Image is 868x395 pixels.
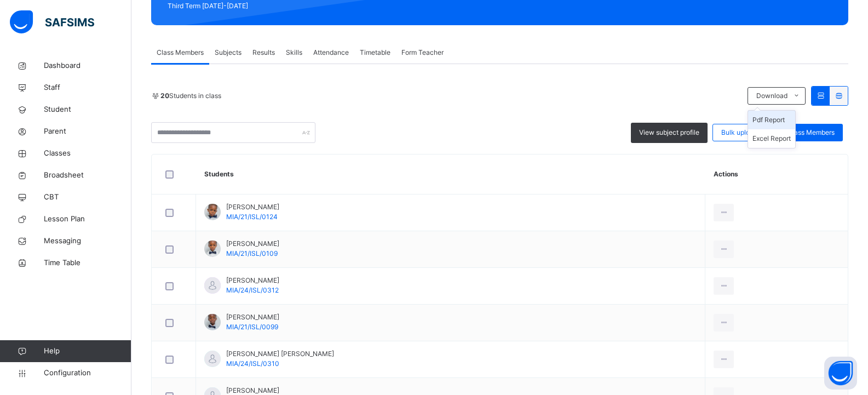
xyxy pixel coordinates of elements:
span: Download [756,91,787,101]
span: [PERSON_NAME] [226,239,279,249]
span: [PERSON_NAME] [226,202,279,212]
th: Students [196,154,705,194]
b: 20 [160,91,169,100]
span: Help [44,346,131,357]
span: [PERSON_NAME] [PERSON_NAME] [226,349,334,359]
span: Time Table [44,257,131,268]
span: Form Teacher [401,48,444,58]
span: MIA/21/ISL/0099 [226,323,278,331]
span: Students in class [160,91,221,101]
span: Configuration [44,368,131,379]
span: Lesson Plan [44,214,131,225]
span: Class Members [157,48,204,58]
span: Attendance [313,48,349,58]
span: Student [44,104,131,115]
span: MIA/21/ISL/0109 [226,249,278,257]
span: MIA/24/ISL/0312 [226,286,279,294]
span: Skills [286,48,302,58]
span: Dashboard [44,60,131,71]
span: Parent [44,126,131,137]
th: Actions [705,154,848,194]
span: Messaging [44,236,131,247]
span: Results [252,48,275,58]
span: MIA/21/ISL/0124 [226,213,278,221]
span: [PERSON_NAME] [226,276,279,285]
span: Broadsheet [44,170,131,181]
li: dropdown-list-item-null-0 [748,111,795,129]
span: Bulk upload [721,128,757,138]
span: Subjects [215,48,242,58]
span: Classes [44,148,131,159]
span: Timetable [360,48,390,58]
button: Open asap [824,357,857,390]
span: Staff [44,82,131,93]
span: View subject profile [639,128,699,138]
span: MIA/24/ISL/0310 [226,359,279,368]
li: dropdown-list-item-null-1 [748,129,795,148]
span: Add Class Members [774,128,835,138]
span: CBT [44,192,131,203]
span: [PERSON_NAME] [226,312,279,322]
img: safsims [10,10,94,33]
